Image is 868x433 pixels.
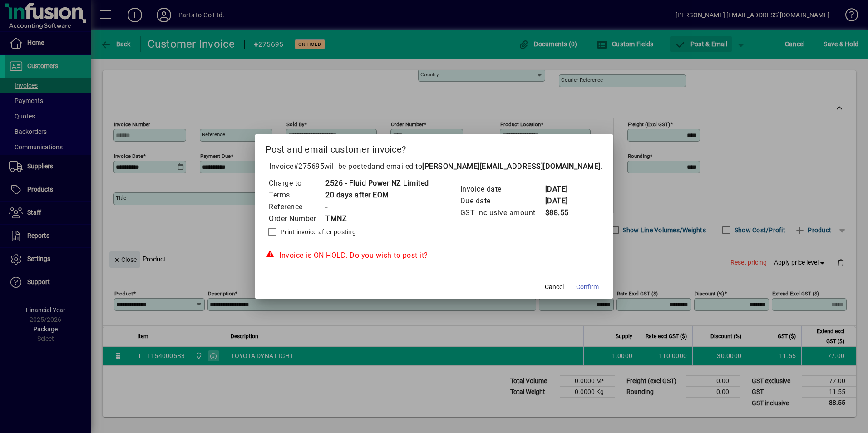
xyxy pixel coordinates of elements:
button: Confirm [572,279,602,295]
button: Cancel [540,279,569,295]
td: 20 days after EOM [325,189,429,201]
span: and emailed to [371,162,601,171]
td: $88.55 [545,207,581,219]
td: GST inclusive amount [460,207,545,219]
label: Print invoice after posting [279,227,356,236]
b: [PERSON_NAME][EMAIL_ADDRESS][DOMAIN_NAME] [422,162,601,171]
td: [DATE] [545,195,581,207]
td: - [325,201,429,213]
td: Charge to [268,177,325,189]
td: 2526 - Fluid Power NZ Limited [325,177,429,189]
td: Reference [268,201,325,213]
td: Order Number [268,213,325,225]
td: Invoice date [460,183,545,195]
td: Terms [268,189,325,201]
div: Invoice is ON HOLD. Do you wish to post it? [266,250,602,261]
span: Confirm [576,282,599,292]
p: Invoice will be posted . [266,161,602,172]
span: Cancel [545,282,564,292]
td: TMNZ [325,213,429,225]
span: #275695 [294,162,325,171]
td: Due date [460,195,545,207]
h2: Post and email customer invoice? [255,134,613,161]
td: [DATE] [545,183,581,195]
